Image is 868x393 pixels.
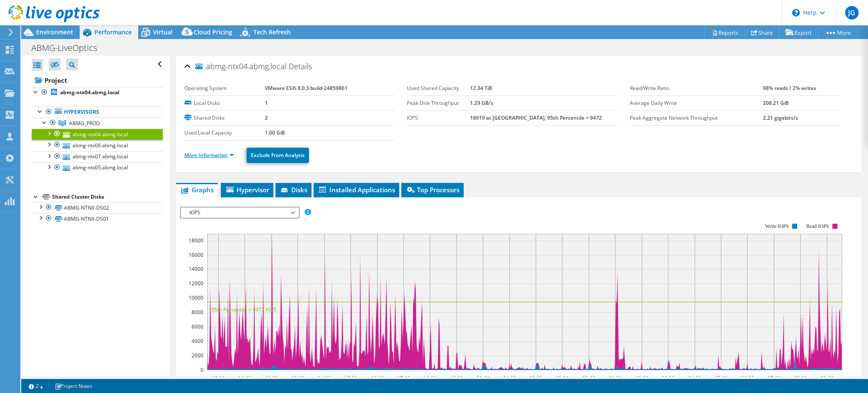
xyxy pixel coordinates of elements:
[247,148,309,163] a: Exclude From Analysis
[818,26,857,39] a: More
[52,192,163,202] div: Shared Cluster Disks
[470,99,493,107] b: 1.29 GB/s
[184,84,265,93] label: Operating System
[763,84,816,92] b: 98% reads / 2% writes
[661,374,674,382] text: 03:00
[153,28,172,36] span: Virtual
[265,114,268,121] b: 2
[845,6,859,20] span: JG
[184,152,234,159] a: More Information
[688,374,701,382] text: 04:00
[32,151,163,162] a: abmg-ntx07.abmg.local
[630,114,763,122] label: Peak Aggregate Network Throughput
[779,26,818,39] a: Export
[189,237,203,244] text: 18000
[763,114,798,121] b: 2.21 gigabits/s
[225,185,269,194] span: Hypervisor
[806,223,829,229] text: Read IOPS
[397,374,410,382] text: 17:00
[32,213,163,224] a: ABMG-NTNX-DS01
[470,114,602,121] b: 18919 at [GEOGRAPHIC_DATA], 95th Percentile = 9472
[450,374,463,382] text: 19:00
[317,374,331,382] text: 14:00
[253,28,291,36] span: Tech Refresh
[265,84,348,92] b: VMware ESXi 8.0.3 build-24859861
[189,294,203,301] text: 10000
[407,114,470,122] label: IOPS:
[503,374,516,382] text: 21:00
[189,251,203,258] text: 16000
[200,366,203,373] text: 0
[265,129,285,136] b: 1.00 GiB
[291,374,304,382] text: 13:00
[192,352,203,359] text: 2000
[28,43,110,53] h1: ABMG-LiveOptics
[289,61,312,71] span: Details
[49,381,98,391] a: Project Notes
[23,381,49,391] a: 2
[318,185,395,194] span: Installed Applications
[32,118,163,129] a: ABMG_PROD
[184,114,265,122] label: Shared Disks
[740,374,754,382] text: 06:00
[189,265,203,272] text: 14000
[370,374,384,382] text: 16:00
[32,140,163,151] a: abmg-ntx06.abmg.local
[264,374,278,382] text: 12:00
[192,323,203,330] text: 6000
[630,99,763,107] label: Average Daily Write
[192,337,203,345] text: 4000
[555,374,568,382] text: 23:00
[792,9,800,17] svg: \n
[476,374,489,382] text: 20:00
[265,99,268,107] b: 1
[470,84,492,92] b: 12.34 TiB
[280,185,307,194] span: Disks
[582,374,595,382] text: 00:00
[32,87,163,98] a: abmg-ntx04.abmg.local
[32,202,163,213] a: ABMG-NTNX-DS02
[630,84,763,93] label: Read/Write Ratio
[32,129,163,140] a: abmg-ntx04.abmg.local
[184,129,265,137] label: Used Local Capacity
[793,374,807,382] text: 08:00
[95,28,132,36] span: Performance
[714,374,727,382] text: 05:00
[765,223,789,229] text: Write IOPS
[69,120,100,127] span: ABMG_PROD
[192,309,203,316] text: 8000
[407,99,470,107] label: Peak Disk Throughput
[763,99,789,107] b: 208.21 GiB
[344,374,357,382] text: 15:00
[194,28,232,36] span: Cloud Pricing
[704,26,745,39] a: Reports
[184,99,265,107] label: Local Disks
[32,162,163,173] a: abmg-ntx05.abmg.local
[36,28,73,36] span: Environment
[767,374,780,382] text: 07:00
[60,89,120,96] b: abmg-ntx04.abmg.local
[820,374,833,382] text: 09:00
[32,107,163,118] a: Hypervisors
[608,374,621,382] text: 01:00
[635,374,648,382] text: 02:00
[238,374,251,382] text: 11:00
[211,306,277,313] text: 95th Percentile = 9472 IOPS
[407,84,470,93] label: Used Shared Capacity
[180,185,214,194] span: Graphs
[185,208,294,218] span: IOPS
[529,374,542,382] text: 22:00
[32,73,163,87] a: Project
[211,374,225,382] text: 10:00
[406,185,459,194] span: Top Processes
[195,62,287,71] span: abmg-ntx04.abmg.local
[189,280,203,287] text: 12000
[423,374,436,382] text: 18:00
[745,26,779,39] a: Share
